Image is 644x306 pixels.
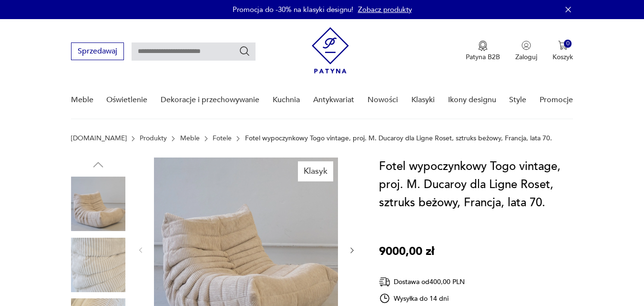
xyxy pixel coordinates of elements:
[540,82,573,118] a: Promocje
[521,41,531,50] img: Ikonka użytkownika
[71,238,125,292] img: Zdjęcie produktu Fotel wypoczynkowy Togo vintage, proj. M. Ducaroy dla Ligne Roset, sztruks beżow...
[478,41,488,51] img: Ikona medalu
[466,53,500,62] p: Patyna B2B
[71,82,93,118] a: Meble
[213,135,232,142] a: Fotele
[273,82,300,118] a: Kuchnia
[466,41,500,62] button: Patyna B2B
[515,53,537,62] p: Zaloguj
[466,41,500,62] a: Ikona medaluPatyna B2B
[245,135,552,142] p: Fotel wypoczynkowy Togo vintage, proj. M. Ducaroy dla Ligne Roset, sztruks beżowy, Francja, lata 70.
[71,135,127,142] a: [DOMAIN_NAME]
[140,135,167,142] a: Produkty
[411,82,435,118] a: Klasyki
[71,49,124,55] a: Sprzedawaj
[312,27,349,74] img: Patyna - sklep z meblami i dekoracjami vintage
[180,135,200,142] a: Meble
[558,41,568,50] img: Ikona koszyka
[71,42,124,60] button: Sprzedawaj
[564,40,572,48] div: 0
[379,276,465,288] div: Dostawa od 400,00 PLN
[106,82,147,118] a: Oświetlenie
[239,45,250,57] button: Szukaj
[298,161,333,181] div: Klasyk
[71,177,125,231] img: Zdjęcie produktu Fotel wypoczynkowy Togo vintage, proj. M. Ducaroy dla Ligne Roset, sztruks beżow...
[368,82,398,118] a: Nowości
[379,158,580,212] h1: Fotel wypoczynkowy Togo vintage, proj. M. Ducaroy dla Ligne Roset, sztruks beżowy, Francja, lata 70.
[552,41,573,62] button: 0Koszyk
[552,53,573,62] p: Koszyk
[161,82,259,118] a: Dekoracje i przechowywanie
[448,82,496,118] a: Ikony designu
[509,82,526,118] a: Style
[233,5,353,14] p: Promocja do -30% na klasyki designu!
[379,293,465,304] div: Wysyłka do 14 dni
[515,41,537,62] button: Zaloguj
[379,243,434,261] p: 9000,00 zł
[358,5,412,14] a: Zobacz produkty
[313,82,354,118] a: Antykwariat
[379,276,390,288] img: Ikona dostawy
